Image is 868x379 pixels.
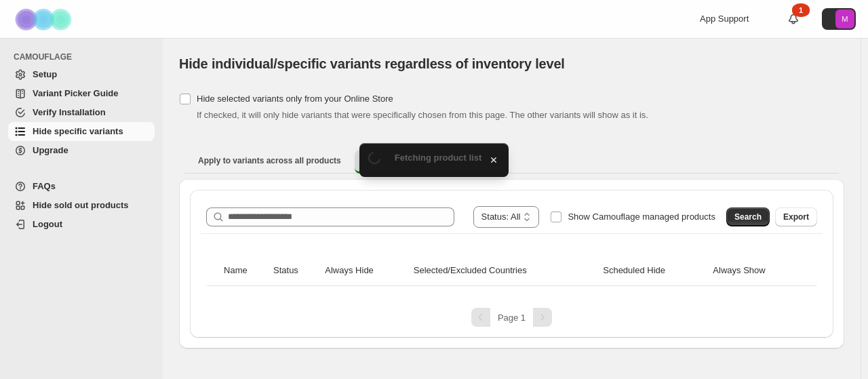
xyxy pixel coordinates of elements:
span: Apply to variants across all products [198,155,341,166]
span: Fetching product list [395,153,482,163]
nav: Pagination [201,308,823,327]
span: Hide selected variants only from your Online Store [197,94,393,104]
text: M [842,15,848,23]
span: FAQs [33,181,56,191]
a: Logout [8,215,155,234]
span: Hide individual/specific variants regardless of inventory level [179,56,565,71]
th: Scheduled Hide [599,256,709,286]
th: Selected/Excluded Countries [410,256,599,286]
span: Upgrade [33,145,68,155]
span: Search [734,212,762,222]
th: Status [269,256,321,286]
span: Verify Installation [33,107,106,117]
a: Setup [8,65,155,84]
th: Always Show [709,256,803,286]
span: Show Camouflage managed products [568,212,715,222]
div: Select variants individually [179,179,844,348]
a: Hide specific variants [8,122,155,141]
a: Hide sold out products [8,196,155,215]
span: If checked, it will only hide variants that were specifically chosen from this page. The other va... [197,110,648,120]
span: App Support [700,14,749,24]
a: Variant Picker Guide [8,84,155,103]
span: Hide sold out products [33,200,129,210]
button: Export [775,207,817,226]
th: Name [220,256,269,286]
a: Verify Installation [8,103,155,122]
a: FAQs [8,177,155,196]
a: Upgrade [8,141,155,160]
span: Avatar with initials M [835,9,854,28]
span: Logout [33,219,62,229]
span: Variant Picker Guide [33,88,118,98]
button: Search [726,207,770,226]
span: Page 1 [498,313,526,323]
button: Apply to variants across all products [187,150,352,172]
div: 1 [792,3,810,17]
span: Hide specific variants [33,126,123,136]
span: Setup [33,69,57,79]
img: Camouflage [11,1,79,38]
button: Avatar with initials M [822,8,856,30]
span: CAMOUFLAGE [14,52,156,62]
a: 1 [787,12,800,26]
th: Always Hide [321,256,409,286]
span: Export [783,212,809,222]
